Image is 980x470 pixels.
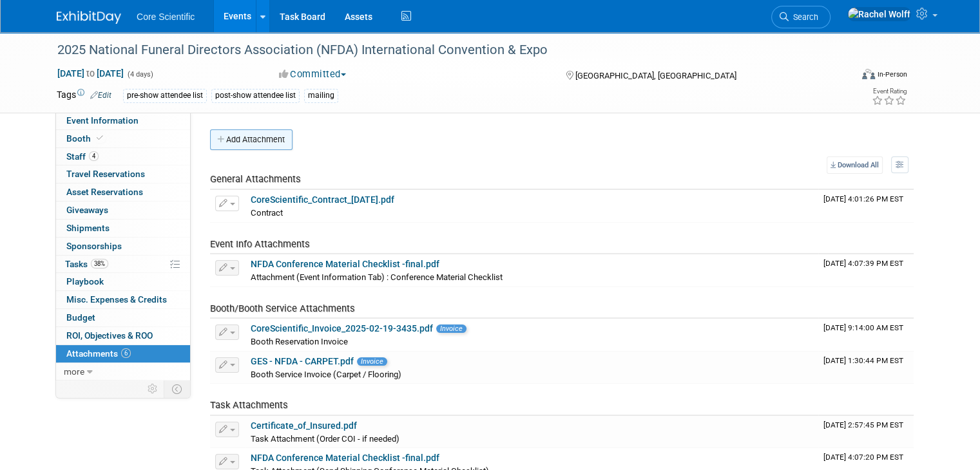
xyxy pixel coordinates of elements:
span: Booth Reservation Invoice [251,337,348,346]
img: ExhibitDay [57,11,121,24]
a: CoreScientific_Invoice_2025-02-19-3435.pdf [251,323,433,334]
span: Budget [66,312,95,323]
a: NFDA Conference Material Checklist -final.pdf [251,453,439,463]
img: Format-Inperson.png [862,69,875,79]
span: Shipments [66,223,110,233]
div: In-Person [877,70,907,79]
a: CoreScientific_Contract_[DATE].pdf [251,194,394,205]
span: [DATE] [DATE] [57,68,124,79]
a: Edit [90,91,111,100]
span: 38% [91,259,108,268]
a: Shipments [56,220,190,237]
a: Playbook [56,273,190,290]
div: post-show attendee list [211,89,300,102]
td: Upload Timestamp [818,254,914,287]
span: Search [789,12,818,22]
span: Sponsorships [66,241,122,251]
td: Personalize Event Tab Strip [142,381,164,397]
span: Upload Timestamp [823,323,903,332]
span: Staff [66,151,99,162]
a: Travel Reservations [56,165,190,183]
a: NFDA Conference Material Checklist -final.pdf [251,259,439,269]
span: 4 [89,151,99,161]
a: GES - NFDA - CARPET.pdf [251,356,354,366]
td: Upload Timestamp [818,319,914,351]
span: Playbook [66,276,104,287]
span: Upload Timestamp [823,259,903,268]
button: Committed [274,68,351,81]
span: Asset Reservations [66,187,143,197]
a: more [56,363,190,381]
a: Attachments6 [56,345,190,362]
span: ROI, Objectives & ROO [66,330,153,341]
a: Giveaways [56,202,190,219]
span: Upload Timestamp [823,194,903,203]
span: Contract [251,208,283,218]
span: more [64,366,84,377]
span: Event Information [66,115,139,126]
button: Add Attachment [210,129,293,150]
span: Invoice [357,357,387,366]
div: pre-show attendee list [123,89,207,102]
span: Invoice [436,324,466,333]
td: Tags [57,88,111,103]
div: Event Format [782,67,907,86]
a: Asset Reservations [56,183,190,201]
a: Budget [56,309,190,326]
a: Download All [827,156,883,174]
span: Travel Reservations [66,169,145,179]
a: Tasks38% [56,256,190,273]
td: Upload Timestamp [818,352,914,384]
span: 6 [121,348,131,358]
span: (4 days) [126,70,153,79]
a: Search [771,6,831,28]
span: Upload Timestamp [823,453,903,462]
a: Misc. Expenses & Credits [56,291,190,308]
div: Event Rating [872,88,907,95]
span: Event Info Attachments [210,238,310,250]
span: to [84,68,97,79]
span: [GEOGRAPHIC_DATA], [GEOGRAPHIC_DATA] [575,71,736,80]
img: Rachel Wolff [847,7,911,21]
span: Booth/Booth Service Attachments [210,303,355,314]
div: 2025 National Funeral Directors Association (NFDA) International Convention & Expo [53,39,835,62]
span: Giveaways [66,205,108,215]
td: Toggle Event Tabs [164,381,191,397]
span: Misc. Expenses & Credits [66,294,167,305]
a: Booth [56,130,190,147]
a: Event Information [56,112,190,129]
span: Upload Timestamp [823,356,903,365]
span: Booth [66,133,106,144]
span: Attachments [66,348,131,359]
a: ROI, Objectives & ROO [56,327,190,344]
span: Task Attachment (Order COI - if needed) [251,434,399,444]
span: General Attachments [210,173,301,185]
span: Booth Service Invoice (Carpet / Flooring) [251,370,401,379]
td: Upload Timestamp [818,190,914,222]
a: Staff4 [56,148,190,165]
i: Booth reservation complete [97,135,103,142]
span: Task Attachments [210,399,288,411]
td: Upload Timestamp [818,416,914,448]
span: Tasks [65,259,108,269]
span: Upload Timestamp [823,420,903,429]
a: Certificate_of_Insured.pdf [251,420,357,431]
a: Sponsorships [56,238,190,255]
div: mailing [304,89,338,102]
span: Attachment (Event Information Tab) : Conference Material Checklist [251,272,503,282]
span: Core Scientific [137,12,195,22]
